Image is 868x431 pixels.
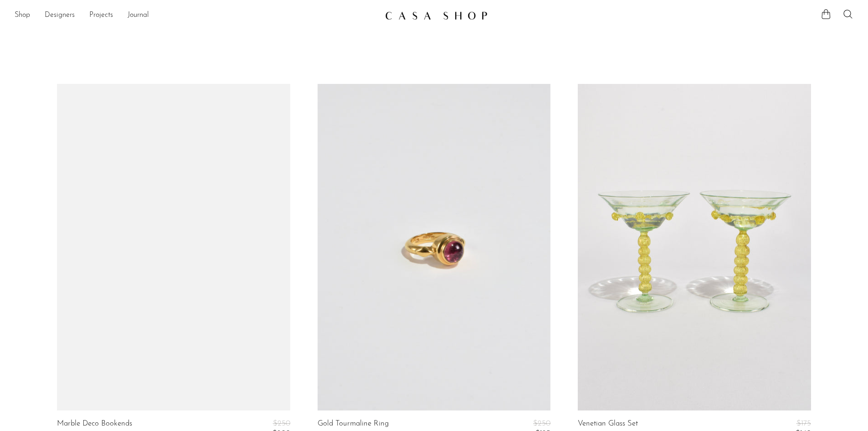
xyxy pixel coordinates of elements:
ul: NEW HEADER MENU [15,8,378,23]
a: Shop [15,10,30,21]
a: Designers [45,10,75,21]
span: $250 [533,420,550,427]
nav: Desktop navigation [15,8,378,23]
span: $250 [273,420,290,427]
a: Projects [89,10,113,21]
a: Journal [128,10,149,21]
span: $175 [796,420,811,427]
